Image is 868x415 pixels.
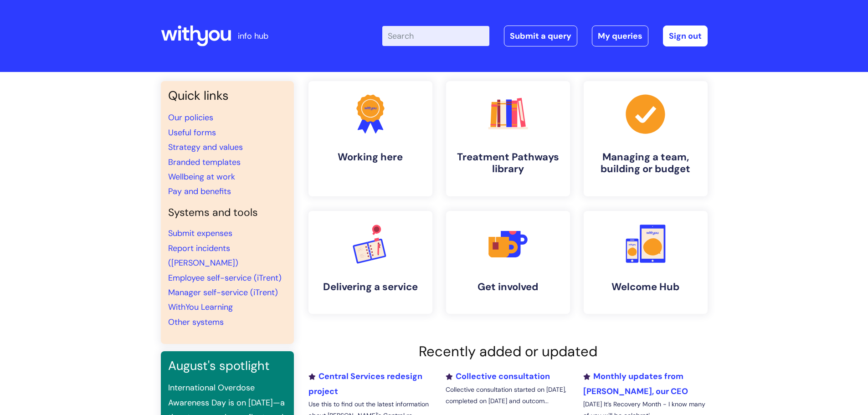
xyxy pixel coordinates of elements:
[446,384,570,407] p: Collective consultation started on [DATE], completed on [DATE] and outcom...
[382,26,489,46] input: Search
[584,211,708,314] a: Welcome Hub
[238,29,268,43] p: info hub
[591,281,700,293] h4: Welcome Hub
[316,151,425,163] h4: Working here
[584,81,708,196] a: Managing a team, building or budget
[663,26,708,46] a: Sign out
[591,151,700,175] h4: Managing a team, building or budget
[504,26,577,46] a: Submit a query
[168,317,224,328] a: Other systems
[168,272,282,283] a: Employee self-service (iTrent)
[308,371,422,396] a: Central Services redesign project
[168,112,213,123] a: Our policies
[168,228,232,239] a: Submit expenses
[168,127,216,138] a: Useful forms
[583,371,688,396] a: Monthly updates from [PERSON_NAME], our CEO
[168,359,287,373] h3: August's spotlight
[168,142,243,153] a: Strategy and values
[168,287,278,298] a: Manager self-service (iTrent)
[168,88,287,103] h3: Quick links
[168,243,238,268] a: Report incidents ([PERSON_NAME])
[168,302,233,313] a: WithYou Learning
[308,343,708,360] h2: Recently added or updated
[316,281,425,293] h4: Delivering a service
[446,371,550,382] a: Collective consultation
[446,211,570,314] a: Get involved
[453,151,563,175] h4: Treatment Pathways library
[592,26,648,46] a: My queries
[168,186,231,197] a: Pay and benefits
[308,81,432,196] a: Working here
[168,157,241,168] a: Branded templates
[446,81,570,196] a: Treatment Pathways library
[453,281,563,293] h4: Get involved
[168,206,287,219] h4: Systems and tools
[308,211,432,314] a: Delivering a service
[168,171,235,182] a: Wellbeing at work
[382,26,708,46] div: | -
